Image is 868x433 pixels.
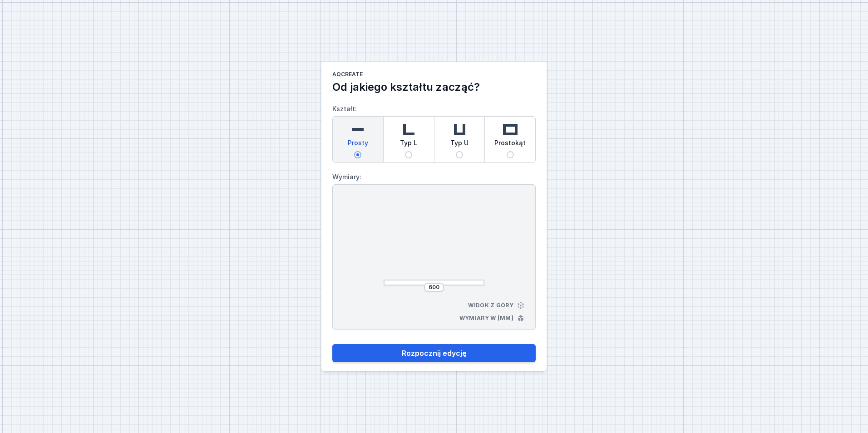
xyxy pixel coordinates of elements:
[507,151,514,158] input: Prostokąt
[332,71,536,80] h1: AQcreate
[354,151,361,158] input: Prosty
[494,138,526,151] span: Prostokąt
[427,284,441,291] input: Wymiar [mm]
[332,170,536,184] label: Wymiary:
[332,102,536,162] label: Kształt:
[501,120,519,138] img: rectangle.svg
[400,138,417,151] span: Typ L
[450,138,469,151] span: Typ U
[332,80,536,94] h2: Od jakiego kształtu zacząć?
[349,120,367,138] img: straight.svg
[332,344,536,362] button: Rozpocznij edycję
[405,151,412,158] input: Typ L
[399,120,418,138] img: l-shaped.svg
[450,120,469,138] img: u-shaped.svg
[348,138,368,151] span: Prosty
[456,151,463,158] input: Typ U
